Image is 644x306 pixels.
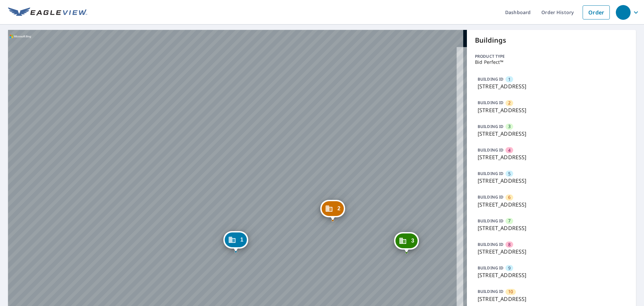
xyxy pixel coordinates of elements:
[508,76,511,83] span: 1
[508,194,511,201] span: 6
[478,248,625,256] p: [STREET_ADDRESS]
[478,76,503,82] p: BUILDING ID
[337,206,340,211] span: 2
[478,177,625,185] p: [STREET_ADDRESS]
[478,289,503,294] p: BUILDING ID
[320,200,345,221] div: Dropped pin, building 2, Commercial property, 10451 Corbeil Dr Saint Louis, MO 63146
[223,231,248,252] div: Dropped pin, building 1, Commercial property, 10467 Corbeil Dr Saint Louis, MO 63146
[478,295,625,303] p: [STREET_ADDRESS]
[508,242,511,248] span: 8
[394,232,419,253] div: Dropped pin, building 3, Commercial property, 10429 Corbeil Dr Saint Louis, MO 63146
[508,218,511,224] span: 7
[478,82,625,90] p: [STREET_ADDRESS]
[478,201,625,209] p: [STREET_ADDRESS]
[508,100,511,106] span: 2
[508,123,511,130] span: 3
[508,265,511,271] span: 9
[478,153,625,161] p: [STREET_ADDRESS]
[475,59,628,65] p: Bid Perfect™
[8,7,87,17] img: EV Logo
[478,147,503,153] p: BUILDING ID
[478,265,503,271] p: BUILDING ID
[478,242,503,247] p: BUILDING ID
[478,130,625,138] p: [STREET_ADDRESS]
[478,194,503,200] p: BUILDING ID
[475,53,628,59] p: Product type
[508,289,513,295] span: 10
[475,35,628,45] p: Buildings
[478,218,503,224] p: BUILDING ID
[478,106,625,114] p: [STREET_ADDRESS]
[508,147,511,154] span: 4
[508,171,511,177] span: 5
[478,124,503,129] p: BUILDING ID
[411,238,414,243] span: 3
[240,237,243,242] span: 1
[478,100,503,105] p: BUILDING ID
[583,5,610,19] a: Order
[478,224,625,232] p: [STREET_ADDRESS]
[478,271,625,279] p: [STREET_ADDRESS]
[478,171,503,176] p: BUILDING ID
